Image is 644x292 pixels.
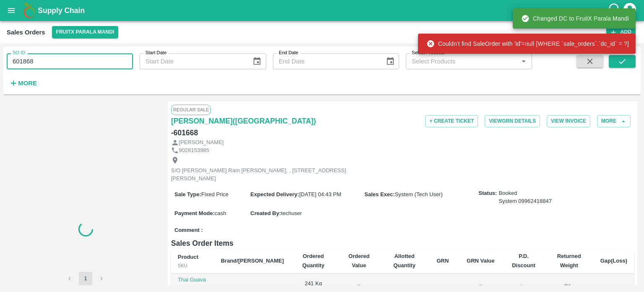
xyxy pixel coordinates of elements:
label: Comment : [174,226,203,234]
button: More [7,76,39,90]
span: Regular Sale [171,105,211,115]
span: [DATE] 04:43 PM [299,191,341,197]
button: Open [518,56,529,67]
button: open drawer [2,1,21,20]
p: Thai Guava VNR [178,276,208,292]
label: Status: [478,189,497,197]
span: cash [215,210,226,216]
label: Select Products [412,50,444,56]
p: 9028153985 [179,147,209,155]
label: SO ID [13,50,25,56]
div: Couldn't find SaleOrder with 'id'=null [WHERE `sale_orders`.`dc_id` = ?] [426,36,629,51]
label: Created By : [250,210,281,216]
b: Returned Weight [557,253,581,268]
label: Sale Type : [174,191,201,197]
b: Gap(Loss) [600,258,627,264]
span: System (Tech User) [395,191,443,197]
div: Changed DC to FruitX Parala Mandi [521,11,629,26]
label: Sales Exec : [364,191,395,197]
button: + Create Ticket [425,115,478,127]
button: Select DC [52,26,119,38]
h6: Sales Order Items [171,237,634,249]
div: ₹ 0 [509,284,538,292]
nav: pagination navigation [62,272,109,285]
span: Fixed Price [201,191,229,197]
a: [PERSON_NAME]([GEOGRAPHIC_DATA]) [171,115,316,127]
b: GRN Value [467,258,494,264]
p: [PERSON_NAME] [179,139,224,147]
input: End Date [273,53,379,69]
b: Supply Chain [38,6,85,15]
b: Product [178,254,198,260]
button: ViewGRN Details [485,115,540,127]
button: page 1 [79,272,92,285]
strong: More [18,80,37,87]
button: View Invoice [547,115,590,127]
label: End Date [279,50,298,56]
b: P.D. Discount [512,253,535,268]
b: Allotted Quantity [393,253,415,268]
button: Choose date [382,53,398,69]
button: More [597,115,631,127]
input: Select Products [408,56,516,67]
label: Start Date [145,50,166,56]
input: Enter SO ID [7,53,133,69]
div: customer-support [608,3,622,18]
p: S/O [PERSON_NAME] Ram [PERSON_NAME]. , [STREET_ADDRESS][PERSON_NAME] [171,167,360,182]
b: Ordered Value [348,253,370,268]
input: Start Date [140,53,246,69]
b: Brand/[PERSON_NAME] [221,258,284,264]
h6: - 601668 [171,127,198,139]
div: SKU [178,262,208,269]
a: Supply Chain [38,5,608,16]
b: Ordered Quantity [302,253,325,268]
label: Expected Delivery : [250,191,299,197]
button: Choose date [249,53,265,69]
div: Sales Orders [7,27,45,38]
span: Booked [499,189,552,205]
div: account of current user [622,2,637,19]
label: Payment Mode : [174,210,215,216]
b: GRN [436,258,449,264]
div: System 09962418847 [499,197,552,205]
span: techuser [281,210,302,216]
img: logo [21,2,38,19]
